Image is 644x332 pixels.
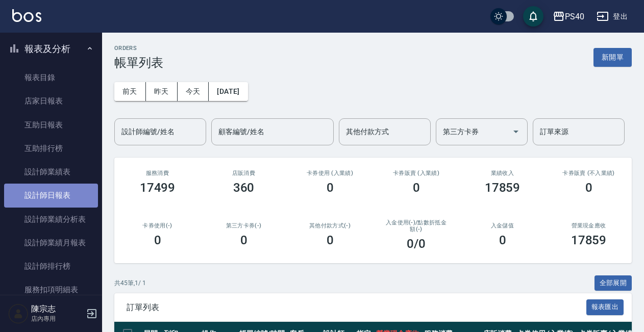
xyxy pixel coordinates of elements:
button: 昨天 [146,82,178,101]
h3: 17859 [485,181,521,195]
h2: 入金使用(-) /點數折抵金額(-) [385,219,447,233]
button: 全部展開 [595,275,632,291]
h2: ORDERS [114,45,163,52]
h3: 17499 [140,181,176,195]
h3: 0 [585,181,592,195]
a: 設計師排行榜 [4,254,98,278]
p: 共 45 筆, 1 / 1 [114,278,146,288]
button: 報表匯出 [586,299,624,315]
a: 設計師業績表 [4,160,98,184]
a: 報表目錄 [4,66,98,89]
h2: 卡券販賣 (入業績) [385,170,447,176]
h2: 卡券使用 (入業績) [299,170,361,176]
h3: 服務消費 [127,170,188,176]
h2: 店販消費 [213,170,275,176]
a: 店家日報表 [4,89,98,113]
h2: 卡券使用(-) [127,222,188,229]
button: save [523,6,543,27]
a: 設計師業績分析表 [4,208,98,231]
button: [DATE] [209,82,247,101]
img: Person [8,303,29,324]
h3: 0 [499,233,506,247]
a: 報表匯出 [586,302,624,312]
img: Logo [12,9,41,22]
a: 新開單 [593,52,632,62]
h3: 0 [327,181,334,195]
h2: 第三方卡券(-) [213,222,275,229]
p: 店內專用 [31,314,83,323]
a: 互助日報表 [4,113,98,137]
span: 訂單列表 [127,302,586,313]
h2: 入金儲值 [472,222,533,229]
h2: 卡券販賣 (不入業績) [558,170,620,176]
h3: 0 [327,233,334,247]
h2: 其他付款方式(-) [299,222,361,229]
a: 設計師日報表 [4,184,98,207]
button: 今天 [178,82,209,101]
button: PS40 [549,6,588,27]
button: 前天 [114,82,146,101]
h2: 營業現金應收 [558,222,620,229]
h3: 360 [233,181,255,195]
h3: 0 [413,181,420,195]
h3: 17859 [571,233,607,247]
h3: 0 /0 [407,237,426,251]
a: 互助排行榜 [4,137,98,160]
h3: 0 [154,233,161,247]
a: 服務扣項明細表 [4,278,98,301]
button: 報表及分析 [4,36,98,62]
button: 登出 [592,7,632,26]
a: 設計師業績月報表 [4,231,98,254]
h2: 業績收入 [472,170,533,176]
div: PS40 [565,10,584,23]
h3: 帳單列表 [114,56,163,70]
h3: 0 [240,233,247,247]
button: Open [508,123,524,140]
h5: 陳宗志 [31,304,83,314]
button: 新開單 [593,48,632,67]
